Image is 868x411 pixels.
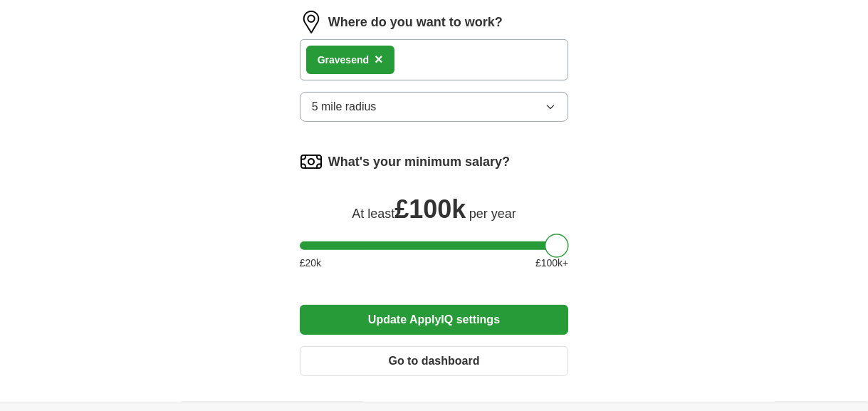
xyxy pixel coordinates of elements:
button: Update ApplyIQ settings [300,305,569,335]
img: location.png [300,11,323,33]
button: 5 mile radius [300,92,569,122]
span: £ 100 k+ [535,256,568,271]
span: At least [352,207,394,221]
label: What's your minimum salary? [328,152,510,172]
span: per year [469,207,516,221]
label: Where do you want to work? [328,13,503,32]
div: Gravesend [318,53,369,68]
span: 5 mile radius [312,98,377,115]
button: × [375,49,383,71]
span: £ 20 k [300,256,321,271]
span: £ 100k [394,194,466,224]
img: salary.png [300,150,323,173]
button: Go to dashboard [300,346,569,376]
span: × [375,51,383,67]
